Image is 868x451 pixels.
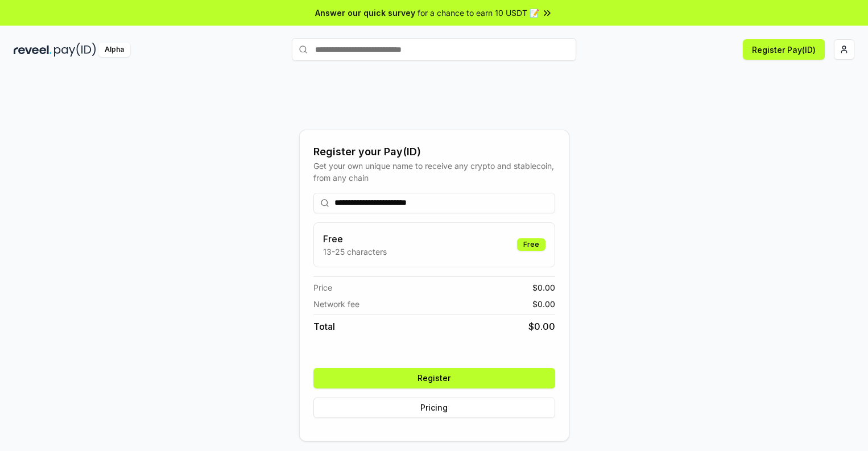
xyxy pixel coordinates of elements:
[54,43,96,57] img: pay_id
[743,39,825,60] button: Register Pay(ID)
[313,160,555,184] div: Get your own unique name to receive any crypto and stablecoin, from any chain
[313,398,555,418] button: Pricing
[14,43,52,57] img: reveel_dark
[418,7,539,19] span: for a chance to earn 10 USDT 📝
[313,320,335,333] span: Total
[517,238,545,251] div: Free
[323,232,387,246] h3: Free
[313,144,555,160] div: Register your Pay(ID)
[528,320,555,333] span: $ 0.00
[323,246,387,258] p: 13-25 characters
[98,43,130,57] div: Alpha
[313,282,332,293] span: Price
[532,282,555,293] span: $ 0.00
[313,368,555,388] button: Register
[313,298,359,310] span: Network fee
[532,298,555,310] span: $ 0.00
[315,7,415,19] span: Answer our quick survey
